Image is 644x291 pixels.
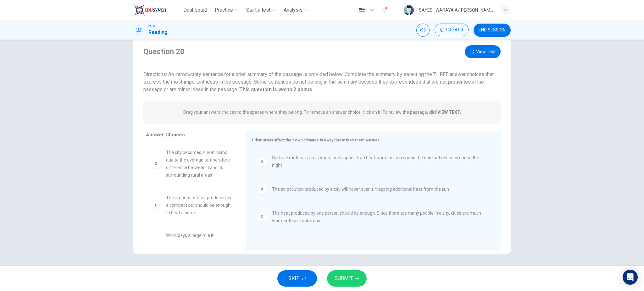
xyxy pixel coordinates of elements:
div: EThe amount of heat produced by a compact car should be enough to heat a home [146,189,236,222]
div: Hide [435,24,469,37]
button: SKIP [277,270,317,287]
img: EduSynch logo [133,4,166,16]
div: Mute [416,24,430,37]
img: Profile picture [404,5,414,15]
div: DThe city becomes a heat island due to the average temperature difference between it and its surr... [146,144,236,184]
div: ASurface materials like cement and asphalt trap heat from the sun during the day that releases du... [252,149,491,174]
button: View Text [465,45,501,58]
button: 00:28:03 [435,24,469,36]
button: SUBMIT [327,270,367,287]
span: The heat produced by one person should be enough. Since there are many people in a city, cities a... [272,209,486,224]
span: CEFR [148,24,155,29]
span: Practice [215,6,233,14]
span: Wind plays a large role in distributing heat more evenly in a city [166,232,231,254]
span: 00:28:03 [446,27,463,32]
span: Analysis [284,6,303,14]
div: E [151,200,161,210]
strong: This question is worth 2 points. [238,86,314,92]
span: SKIP [288,274,300,283]
span: The city becomes a heat island due to the average temperature difference between it and its surro... [166,149,231,179]
span: Surface materials like cement and asphalt trap heat from the sun during the day that releases dur... [272,154,486,169]
div: Open Intercom Messenger [623,270,638,285]
div: BThe air pollution produced by a city will hover over it, trapping additional heat from the sun [252,179,491,199]
button: Analysis [281,4,311,16]
div: A [257,156,267,167]
div: CThe heat produced by one person should be enough. Since there are many people in a city, cities ... [252,204,491,229]
button: END SESSION [474,24,511,37]
span: END SESSION [479,28,506,33]
a: EduSynch logo [133,4,181,16]
span: The amount of heat produced by a compact car should be enough to heat a home [166,194,231,217]
strong: VIEW TEXT. [437,110,461,115]
h4: Question 20 [143,47,185,57]
div: F [151,238,161,248]
img: en [358,8,366,13]
span: Directions: An introductory sentence for a brief summary of the passage is provided below. Comple... [143,71,494,92]
span: Dashboard [183,6,207,14]
p: Drag your answers choices to the spaces where they belong. To remove an answer choice, click on i... [183,110,461,115]
button: Start a test [244,4,279,16]
div: SAYESHWARAYA A/[PERSON_NAME] [419,6,493,14]
button: Dashboard [181,4,210,16]
div: FWind plays a large role in distributing heat more evenly in a city [146,227,236,259]
div: B [257,184,267,194]
div: D [151,159,161,169]
div: C [257,212,267,222]
span: Answer Choices [146,132,185,138]
h1: Reading [148,29,168,36]
span: SUBMIT [335,274,353,283]
span: Urban areas affect their own climates in a way that makes them warmer. [252,138,380,142]
span: The air pollution produced by a city will hover over it, trapping additional heat from the sun [272,185,449,193]
button: Practice [212,4,241,16]
span: Start a test [246,6,270,14]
